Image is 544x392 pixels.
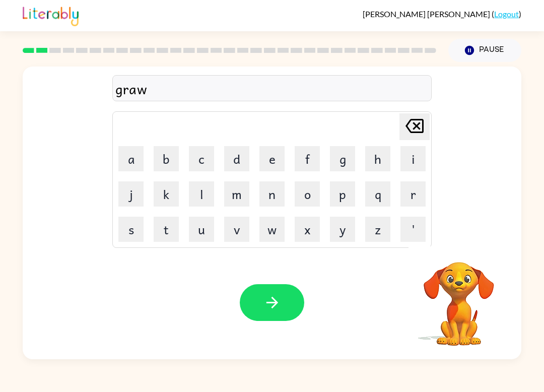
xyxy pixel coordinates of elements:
[189,181,214,207] button: l
[365,181,390,207] button: q
[365,146,390,171] button: h
[118,146,144,171] button: a
[118,217,144,242] button: s
[400,181,426,207] button: r
[400,217,426,242] button: '
[295,181,320,207] button: o
[259,217,285,242] button: w
[295,217,320,242] button: x
[494,9,519,19] a: Logout
[118,181,144,207] button: j
[23,4,79,26] img: Literably
[154,217,179,242] button: t
[363,9,521,19] div: ( )
[365,217,390,242] button: z
[448,39,521,62] button: Pause
[295,146,320,171] button: f
[224,181,249,207] button: m
[189,146,214,171] button: c
[154,181,179,207] button: k
[363,9,492,19] span: [PERSON_NAME] [PERSON_NAME]
[330,146,355,171] button: g
[409,246,509,347] video: Your browser must support playing .mp4 files to use Literably. Please try using another browser.
[330,181,355,207] button: p
[224,146,249,171] button: d
[115,78,429,99] div: graw
[259,146,285,171] button: e
[259,181,285,207] button: n
[330,217,355,242] button: y
[154,146,179,171] button: b
[224,217,249,242] button: v
[400,146,426,171] button: i
[189,217,214,242] button: u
